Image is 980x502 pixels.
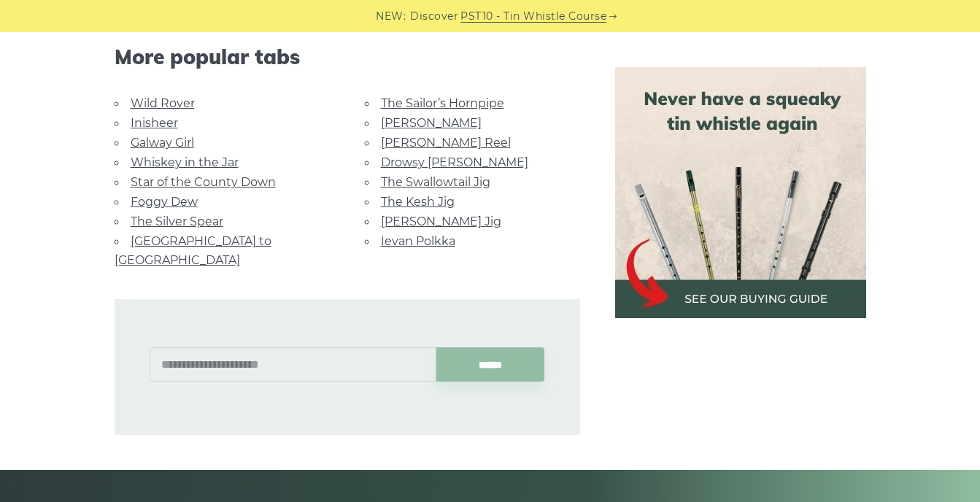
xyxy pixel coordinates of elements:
[381,175,490,189] a: The Swallowtail Jig
[381,215,501,228] a: [PERSON_NAME] Jig
[131,96,195,110] a: Wild Rover
[381,195,455,209] a: The Kesh Jig
[381,136,511,150] a: [PERSON_NAME] Reel
[376,8,406,25] span: NEW:
[131,136,194,150] a: Galway Girl
[381,234,455,248] a: Ievan Polkka
[115,234,271,267] a: [GEOGRAPHIC_DATA] to [GEOGRAPHIC_DATA]
[460,8,606,25] a: PST10 - Tin Whistle Course
[115,45,580,69] span: More popular tabs
[131,155,239,169] a: Whiskey in the Jar
[131,175,276,189] a: Star of the County Down
[615,67,866,318] img: tin whistle buying guide
[410,8,458,25] span: Discover
[381,155,528,169] a: Drowsy [PERSON_NAME]
[131,215,223,228] a: The Silver Spear
[131,195,198,209] a: Foggy Dew
[131,116,178,130] a: Inisheer
[381,116,482,130] a: [PERSON_NAME]
[381,96,504,110] a: The Sailor’s Hornpipe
